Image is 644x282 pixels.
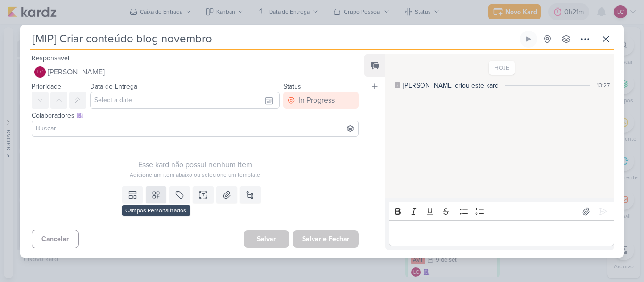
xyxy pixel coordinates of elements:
input: Select a date [90,92,280,109]
input: Buscar [34,123,356,134]
label: Responsável [32,54,69,62]
button: Cancelar [32,230,79,248]
button: LC [PERSON_NAME] [32,64,359,81]
div: Esse kard não possui nenhum item [32,159,359,170]
span: [PERSON_NAME] [48,66,105,78]
button: In Progress [283,92,359,109]
p: LC [37,70,43,75]
div: Adicione um item abaixo ou selecione um template [32,170,359,179]
input: Kard Sem Título [30,31,518,48]
div: 13:27 [597,81,610,89]
div: Ligar relógio [525,35,532,43]
div: [PERSON_NAME] criou este kard [403,81,499,90]
div: In Progress [298,95,335,106]
div: Editor editing area: main [389,220,614,246]
label: Status [283,82,301,90]
div: Laís Costa [34,66,46,78]
label: Data de Entrega [90,82,137,90]
label: Prioridade [32,82,61,90]
div: Editor toolbar [389,202,614,220]
div: Colaboradores [32,111,359,121]
div: Campos Personalizados [122,205,190,216]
